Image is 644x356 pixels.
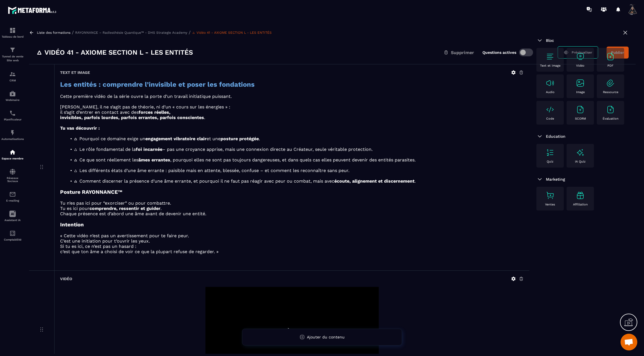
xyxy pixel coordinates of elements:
p: Comptabilité [1,238,24,241]
img: text-image no-wra [606,52,615,61]
span: 🜁 Comment discerner la présence d’une âme errante, et pourquoi il ne faut pas réagir avec peur ou... [74,178,334,184]
span: , pourquoi elles ne sont pas toujours dangereuses, et dans quels cas elles peuvent devenir des en... [170,157,416,163]
p: E-mailing [1,199,24,202]
a: Liste des formations [37,31,70,35]
h6: Text et image [60,70,90,75]
h3: 🜂 Vidéo 41 - AXIOME SECTION L - LES ENTITÉS [36,48,193,57]
span: Bloc [546,38,554,43]
img: text-image no-wra [546,191,555,200]
img: text-image no-wra [546,52,555,61]
p: CRM [1,79,24,82]
img: automations [9,149,16,156]
p: Planificateur [1,118,24,121]
a: schedulerschedulerPlanificateur [1,106,24,125]
p: Tableau de bord [1,35,24,38]
p: IA Quiz [575,160,586,163]
p: Image [576,90,585,94]
img: arrow-down [536,133,543,140]
img: text-image no-wra [546,148,555,157]
img: arrow-down [536,37,543,44]
p: Automatisations [1,137,24,141]
strong: comprendre, ressentir et guider [89,206,160,211]
strong: Intention [60,222,84,228]
span: . [259,136,260,141]
h6: Vidéo [60,277,72,281]
span: Cette première vidéo de la série ouvre la porte d’un travail initiatique puissant. [60,94,232,99]
strong: foi incarnée [136,147,162,152]
p: Évaluation [603,117,619,120]
a: social-networksocial-networkRéseaux Sociaux [1,164,24,187]
p: Réseaux Sociaux [1,176,24,183]
img: text-image [576,148,585,157]
span: Si tu es ici, ce n’est pas un hasard : [60,244,136,249]
img: accountant [9,230,16,237]
strong: Posture RAYONNANCE™ [60,189,122,195]
strong: âmes errantes [138,157,170,163]
strong: invisibles, parfois lourdes, parfois errantes, parfois conscientes [60,115,204,120]
span: / [72,30,74,35]
span: il s’agit d’entrer en contact avec des [60,110,139,115]
span: – pas une croyance apprise, mais une connexion directe au Créateur, seule véritable protection. [162,147,373,152]
strong: Tu vas découvrir : [60,125,100,131]
a: formationformationTableau de bord [1,23,24,42]
a: formationformationTunnel de vente Site web [1,42,24,67]
span: . [204,115,205,120]
p: Quiz [547,160,553,163]
p: Audio [546,90,555,94]
span: . [160,206,162,211]
strong: forces réelles, [139,110,171,115]
a: RAYONNANCE – Radiesthésie Quantique™ - DHS Strategie Academy [75,31,187,35]
span: . [415,178,416,184]
p: Text et image [540,64,560,67]
span: / [189,30,191,35]
p: Affiliation [573,203,588,206]
span: Ajouter du contenu [307,335,345,339]
span: et une [207,136,221,141]
p: Ventes [545,203,555,206]
p: Assistant IA [1,219,24,222]
img: scheduler [9,110,16,117]
img: automations [9,129,16,136]
a: Assistant IA [1,206,24,226]
a: automationsautomationsWebinaire [1,86,24,106]
a: automationsautomationsEspace membre [1,145,24,164]
span: c’est que ton âme a choisi de voir ce que la plupart refuse de regarder. » [60,249,219,254]
span: 🜁 Ce que sont réellement les [74,157,138,163]
p: SCORM [575,117,586,120]
a: formationformationCRM [1,67,24,86]
p: Ressource [603,90,618,94]
p: Tunnel de vente Site web [1,55,24,62]
img: social-network [9,168,16,175]
a: accountantaccountantComptabilité [1,226,24,245]
img: text-image no-wra [546,79,555,88]
strong: Les entités : comprendre l’invisible et poser les fondations [60,81,255,88]
p: Espace membre [1,157,24,160]
span: 🜁 Pourquoi ce domaine exige un [74,136,145,141]
span: 🜂 Les différents états d’une âme errante : paisible mais en attente, blessée, confuse – et commen... [74,168,349,173]
strong: engagement vibratoire clair [145,136,207,141]
img: text-image no-wra [576,52,585,61]
p: Webinaire [1,98,24,101]
span: [PERSON_NAME], il ne s’agit pas de théorie, ni d’un « cours sur les énergies » : [60,104,230,110]
img: text-image no-wra [576,105,585,114]
img: text-image no-wra [546,105,555,114]
img: text-image [576,191,585,200]
p: PDF [607,64,614,67]
img: formation [9,71,16,78]
a: 🜂 Vidéo 41 - AXIOME SECTION L - LES ENTITÉS [192,31,272,35]
img: formation [9,27,16,34]
div: Ouvrir le chat [621,334,637,350]
p: Code [546,117,554,120]
img: text-image no-wra [576,79,585,88]
img: logo [8,5,58,15]
img: text-image no-wra [606,105,615,114]
img: email [9,191,16,198]
strong: écoute, alignement et discernement [334,178,415,184]
span: Education [546,134,565,139]
img: formation [9,47,16,53]
p: Vidéo [576,64,584,67]
label: Questions actives [482,50,516,55]
img: arrow-down [536,176,543,183]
